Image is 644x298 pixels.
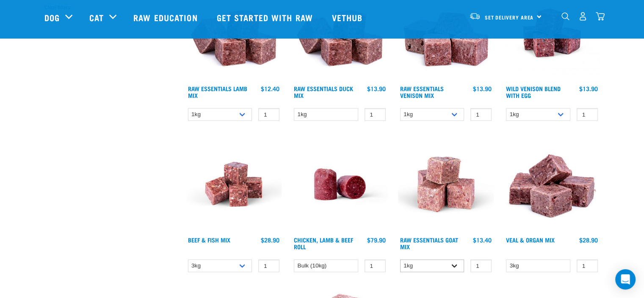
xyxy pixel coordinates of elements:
[506,87,561,97] a: Wild Venison Blend with Egg
[578,12,587,21] img: user.png
[577,259,598,273] input: 1
[470,108,492,121] input: 1
[615,269,636,290] div: Open Intercom Messenger
[561,12,569,20] img: home-icon-1@2x.png
[473,237,492,243] div: $13.40
[367,85,386,92] div: $13.90
[125,0,208,34] a: Raw Education
[579,237,598,243] div: $28.90
[261,237,279,243] div: $28.90
[470,259,492,273] input: 1
[400,87,444,97] a: Raw Essentials Venison Mix
[258,108,279,121] input: 1
[208,0,323,34] a: Get started with Raw
[577,108,598,121] input: 1
[398,136,494,232] img: Goat M Ix 38448
[506,238,555,241] a: Veal & Organ Mix
[365,108,386,121] input: 1
[294,87,353,97] a: Raw Essentials Duck Mix
[400,238,458,248] a: Raw Essentials Goat Mix
[44,11,60,24] a: Dog
[473,85,492,92] div: $13.90
[261,85,279,92] div: $12.40
[323,0,373,34] a: Vethub
[89,11,104,24] a: Cat
[365,259,386,273] input: 1
[186,136,282,232] img: Beef Mackerel 1
[188,87,247,97] a: Raw Essentials Lamb Mix
[579,85,598,92] div: $13.90
[469,12,481,20] img: van-moving.png
[292,136,388,232] img: Raw Essentials Chicken Lamb Beef Bulk Minced Raw Dog Food Roll Unwrapped
[367,237,386,243] div: $79.90
[504,136,600,232] img: 1158 Veal Organ Mix 01
[485,16,534,19] span: Set Delivery Area
[596,12,605,21] img: home-icon@2x.png
[188,238,230,241] a: Beef & Fish Mix
[294,238,353,248] a: Chicken, Lamb & Beef Roll
[258,259,279,273] input: 1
